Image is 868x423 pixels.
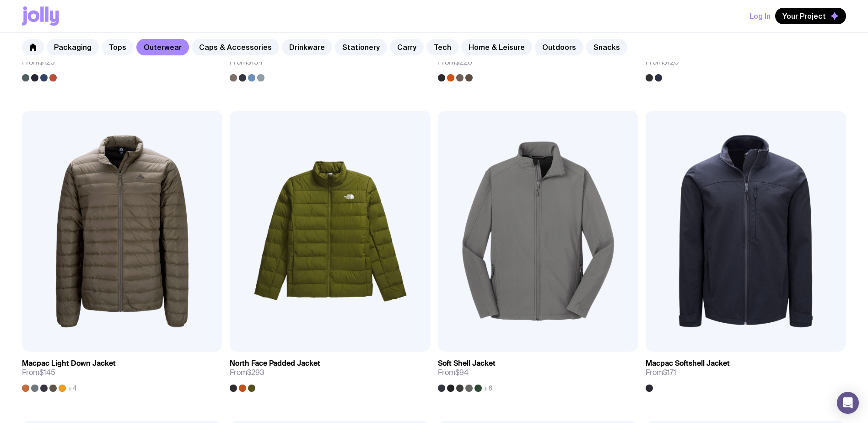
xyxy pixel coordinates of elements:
[438,368,469,377] span: From
[68,385,77,392] span: +4
[102,39,134,55] a: Tops
[282,39,332,55] a: Drinkware
[749,8,771,24] button: Log In
[335,39,387,55] a: Stationery
[247,368,264,377] span: $293
[192,39,279,55] a: Caps & Accessories
[47,39,99,55] a: Packaging
[230,368,264,377] span: From
[455,368,469,377] span: $94
[426,39,458,55] a: Tech
[39,368,55,377] span: $145
[22,352,222,392] a: Macpac Light Down JacketFrom$145+4
[484,385,492,392] span: +6
[782,11,826,21] span: Your Project
[438,352,638,392] a: Soft Shell JacketFrom$94+6
[586,39,627,55] a: Snacks
[136,39,189,55] a: Outerwear
[535,39,583,55] a: Outdoors
[230,352,430,392] a: North Face Padded JacketFrom$293
[22,359,116,368] h3: Macpac Light Down Jacket
[775,8,846,24] button: Your Project
[663,368,676,377] span: $171
[390,39,424,55] a: Carry
[438,359,496,368] h3: Soft Shell Jacket
[461,39,532,55] a: Home & Leisure
[646,359,730,368] h3: Macpac Softshell Jacket
[230,359,320,368] h3: North Face Padded Jacket
[22,368,55,377] span: From
[837,392,859,414] div: Open Intercom Messenger
[646,368,676,377] span: From
[646,352,846,392] a: Macpac Softshell JacketFrom$171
